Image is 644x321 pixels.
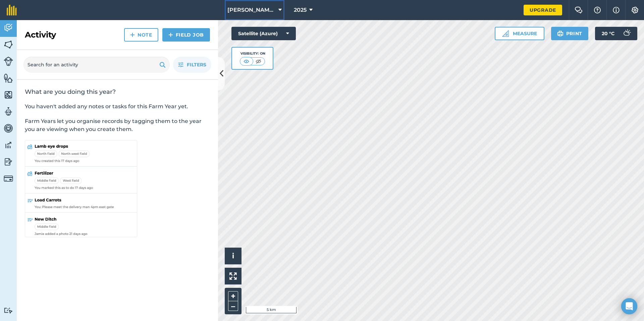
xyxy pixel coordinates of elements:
[502,30,509,37] img: Ruler icon
[162,28,210,42] a: Field Job
[575,7,583,13] img: Two speech bubbles overlapping with the left bubble in the forefront
[595,27,637,40] button: 20 °C
[593,7,601,13] img: A question mark icon
[4,90,13,100] img: svg+xml;base64,PHN2ZyB4bWxucz0iaHR0cDovL3d3dy53My5vcmcvMjAwMC9zdmciIHdpZHRoPSI1NiIgaGVpZ2h0PSI2MC...
[227,6,276,14] span: [PERSON_NAME] Farms
[229,272,237,280] img: Four arrows, one pointing top left, one top right, one bottom right and the last bottom left
[557,29,563,38] img: svg+xml;base64,PHN2ZyB4bWxucz0iaHR0cDovL3d3dy53My5vcmcvMjAwMC9zdmciIHdpZHRoPSIxOSIgaGVpZ2h0PSIyNC...
[621,298,637,314] div: Open Intercom Messenger
[23,57,170,73] input: Search for an activity
[613,6,620,14] img: svg+xml;base64,PHN2ZyB4bWxucz0iaHR0cDovL3d3dy53My5vcmcvMjAwMC9zdmciIHdpZHRoPSIxNyIgaGVpZ2h0PSIxNy...
[124,28,158,42] a: Note
[294,6,307,14] span: 2025
[4,73,13,83] img: svg+xml;base64,PHN2ZyB4bWxucz0iaHR0cDovL3d3dy53My5vcmcvMjAwMC9zdmciIHdpZHRoPSI1NiIgaGVpZ2h0PSI2MC...
[620,27,633,40] img: svg+xml;base64,PD94bWwgdmVyc2lvbj0iMS4wIiBlbmNvZGluZz0idXRmLTgiPz4KPCEtLSBHZW5lcmF0b3I6IEFkb2JlIE...
[159,61,166,69] img: svg+xml;base64,PHN2ZyB4bWxucz0iaHR0cDovL3d3dy53My5vcmcvMjAwMC9zdmciIHdpZHRoPSIxOSIgaGVpZ2h0PSIyNC...
[602,27,614,40] span: 20 ° C
[232,252,234,260] span: i
[4,23,13,33] img: svg+xml;base64,PD94bWwgdmVyc2lvbj0iMS4wIiBlbmNvZGluZz0idXRmLTgiPz4KPCEtLSBHZW5lcmF0b3I6IEFkb2JlIE...
[4,40,13,50] img: svg+xml;base64,PHN2ZyB4bWxucz0iaHR0cDovL3d3dy53My5vcmcvMjAwMC9zdmciIHdpZHRoPSI1NiIgaGVpZ2h0PSI2MC...
[254,58,263,65] img: svg+xml;base64,PHN2ZyB4bWxucz0iaHR0cDovL3d3dy53My5vcmcvMjAwMC9zdmciIHdpZHRoPSI1MCIgaGVpZ2h0PSI0MC...
[631,7,639,13] img: A cog icon
[228,291,238,301] button: +
[25,29,56,40] h2: Activity
[4,107,13,117] img: svg+xml;base64,PD94bWwgdmVyc2lvbj0iMS4wIiBlbmNvZGluZz0idXRmLTgiPz4KPCEtLSBHZW5lcmF0b3I6IEFkb2JlIE...
[130,31,135,39] img: svg+xml;base64,PHN2ZyB4bWxucz0iaHR0cDovL3d3dy53My5vcmcvMjAwMC9zdmciIHdpZHRoPSIxNCIgaGVpZ2h0PSIyNC...
[242,58,251,65] img: svg+xml;base64,PHN2ZyB4bWxucz0iaHR0cDovL3d3dy53My5vcmcvMjAwMC9zdmciIHdpZHRoPSI1MCIgaGVpZ2h0PSI0MC...
[495,27,544,40] button: Measure
[25,117,210,133] p: Farm Years let you organise records by tagging them to the year you are viewing when you create t...
[173,57,211,73] button: Filters
[240,51,265,56] div: Visibility: On
[4,57,13,66] img: svg+xml;base64,PD94bWwgdmVyc2lvbj0iMS4wIiBlbmNvZGluZz0idXRmLTgiPz4KPCEtLSBHZW5lcmF0b3I6IEFkb2JlIE...
[4,140,13,150] img: svg+xml;base64,PD94bWwgdmVyc2lvbj0iMS4wIiBlbmNvZGluZz0idXRmLTgiPz4KPCEtLSBHZW5lcmF0b3I6IEFkb2JlIE...
[168,31,173,39] img: svg+xml;base64,PHN2ZyB4bWxucz0iaHR0cDovL3d3dy53My5vcmcvMjAwMC9zdmciIHdpZHRoPSIxNCIgaGVpZ2h0PSIyNC...
[187,61,206,68] span: Filters
[4,123,13,133] img: svg+xml;base64,PD94bWwgdmVyc2lvbj0iMS4wIiBlbmNvZGluZz0idXRmLTgiPz4KPCEtLSBHZW5lcmF0b3I6IEFkb2JlIE...
[4,174,13,183] img: svg+xml;base64,PD94bWwgdmVyc2lvbj0iMS4wIiBlbmNvZGluZz0idXRmLTgiPz4KPCEtLSBHZW5lcmF0b3I6IEFkb2JlIE...
[524,5,562,15] a: Upgrade
[4,157,13,167] img: svg+xml;base64,PD94bWwgdmVyc2lvbj0iMS4wIiBlbmNvZGluZz0idXRmLTgiPz4KPCEtLSBHZW5lcmF0b3I6IEFkb2JlIE...
[551,27,589,40] button: Print
[25,88,210,96] h2: What are you doing this year?
[228,301,238,311] button: –
[4,307,13,314] img: svg+xml;base64,PD94bWwgdmVyc2lvbj0iMS4wIiBlbmNvZGluZz0idXRmLTgiPz4KPCEtLSBHZW5lcmF0b3I6IEFkb2JlIE...
[231,27,296,40] button: Satellite (Azure)
[25,103,210,111] p: You haven't added any notes or tasks for this Farm Year yet.
[7,5,17,15] img: fieldmargin Logo
[225,248,241,264] button: i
